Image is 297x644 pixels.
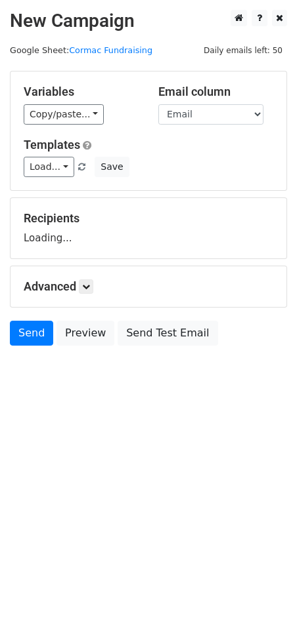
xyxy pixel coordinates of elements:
[95,157,129,177] button: Save
[24,157,74,177] a: Load...
[158,85,273,99] h5: Email column
[10,10,287,32] h2: New Campaign
[24,211,273,245] div: Loading...
[57,321,114,346] a: Preview
[24,104,104,125] a: Copy/paste...
[199,43,287,58] span: Daily emails left: 50
[24,85,139,99] h5: Variables
[199,45,287,55] a: Daily emails left: 50
[118,321,217,346] a: Send Test Email
[10,45,152,55] small: Google Sheet:
[69,45,152,55] a: Cormac Fundraising
[24,138,80,151] a: Templates
[24,279,273,294] h5: Advanced
[24,211,273,226] h5: Recipients
[10,321,53,346] a: Send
